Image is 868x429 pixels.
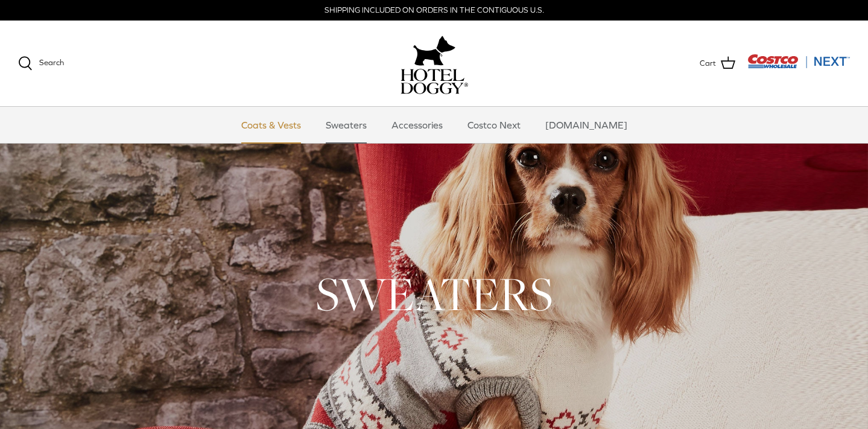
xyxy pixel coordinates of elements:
[457,107,531,143] a: Costco Next
[700,57,716,70] span: Cart
[381,107,454,143] a: Accessories
[315,107,378,143] a: Sweaters
[700,56,735,71] a: Cart
[18,56,64,71] a: Search
[401,33,468,94] a: hoteldoggy.com hoteldoggycom
[401,69,468,94] img: hoteldoggycom
[747,62,850,71] a: Visit Costco Next
[413,33,455,69] img: hoteldoggy.com
[230,107,312,143] a: Coats & Vests
[18,264,850,323] h1: SWEATERS
[39,58,64,67] span: Search
[747,54,850,69] img: Costco Next
[534,107,638,143] a: [DOMAIN_NAME]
